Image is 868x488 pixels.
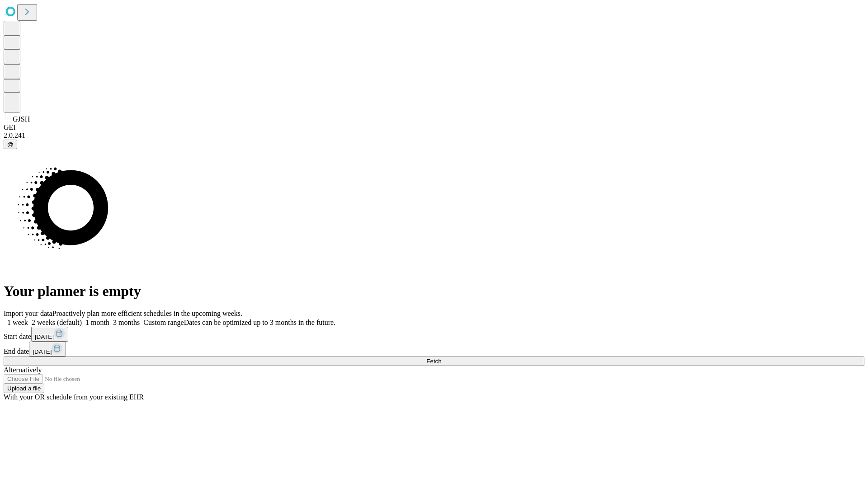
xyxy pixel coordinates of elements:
div: Start date [4,327,864,342]
span: @ [7,141,14,148]
span: Fetch [426,358,441,365]
div: 2.0.241 [4,131,864,140]
span: GJSH [13,115,30,123]
button: @ [4,140,17,149]
span: [DATE] [35,333,54,340]
span: Dates can be optimized up to 3 months in the future. [184,319,335,326]
span: Alternatively [4,366,42,374]
span: Import your data [4,310,52,317]
span: 1 week [7,319,28,326]
button: Upload a file [4,384,44,393]
span: Custom range [143,319,184,326]
button: [DATE] [31,327,68,342]
span: 3 months [113,319,140,326]
span: 1 month [85,319,109,326]
span: Proactively plan more efficient schedules in the upcoming weeks. [52,310,242,317]
h1: Your planner is empty [4,283,864,300]
span: 2 weeks (default) [32,319,82,326]
span: [DATE] [33,348,52,355]
button: [DATE] [29,342,66,357]
div: GEI [4,123,864,131]
span: With your OR schedule from your existing EHR [4,393,144,401]
button: Fetch [4,357,864,366]
div: End date [4,342,864,357]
